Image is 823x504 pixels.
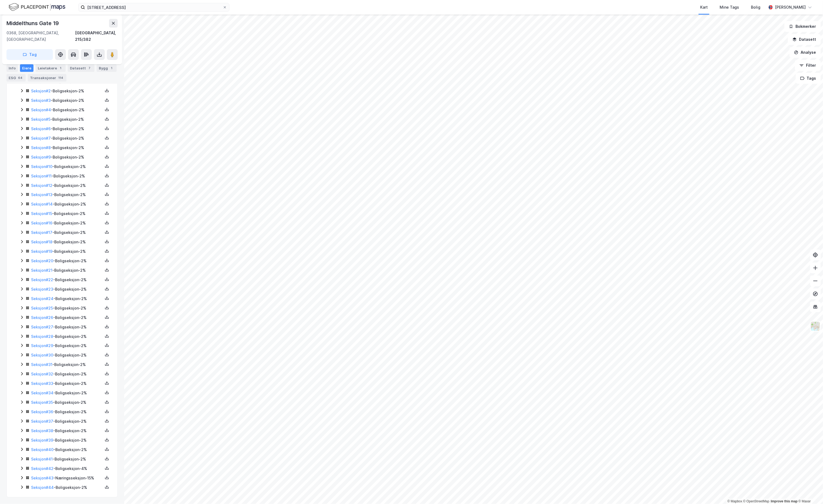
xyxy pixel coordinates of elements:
[57,75,64,80] div: 114
[31,221,52,225] a: Seksjon#16
[771,499,798,503] a: Improve this map
[20,64,33,72] div: Eiere
[31,286,103,293] div: - Boligseksjon - 2%
[31,315,53,320] a: Seksjon#26
[31,116,103,123] div: - Boligseksjon - 2%
[87,65,92,71] div: 7
[31,126,51,131] a: Seksjon#6
[31,240,52,244] a: Seksjon#18
[31,98,51,103] a: Seksjon#3
[85,3,223,11] input: Søk på adresse, matrikkel, gårdeiere, leietakere eller personer
[31,88,103,94] div: - Boligseksjon - 2%
[31,277,53,282] a: Seksjon#22
[743,499,770,503] a: OpenStreetMap
[9,2,65,12] img: logo.f888ab2527a4732fd821a326f86c7f29.svg
[97,64,117,72] div: Bygg
[31,287,53,291] a: Seksjon#23
[31,220,103,226] div: - Boligseksjon - 2%
[31,371,103,377] div: - Boligseksjon - 2%
[31,325,53,329] a: Seksjon#27
[31,107,51,112] a: Seksjon#4
[31,305,103,311] div: - Boligseksjon - 2%
[31,97,103,104] div: - Boligseksjon - 2%
[31,428,103,434] div: - Boligseksjon - 2%
[31,465,103,472] div: - Boligseksjon - 4%
[810,321,821,331] img: Z
[31,154,103,160] div: - Boligseksjon - 2%
[31,353,53,357] a: Seksjon#30
[31,334,53,339] a: Seksjon#28
[31,372,53,376] a: Seksjon#32
[58,65,63,71] div: 1
[31,145,103,151] div: - Boligseksjon - 2%
[31,466,53,471] a: Seksjon#42
[720,4,739,11] div: Mine Tags
[31,173,103,179] div: - Boligseksjon - 2%
[36,64,66,72] div: Leietakere
[31,258,53,263] a: Seksjon#20
[31,380,103,387] div: - Boligseksjon - 2%
[796,478,823,504] div: Kontrollprogram for chat
[31,258,103,264] div: - Boligseksjon - 2%
[31,438,53,442] a: Seksjon#39
[31,352,103,358] div: - Boligseksjon - 2%
[31,182,103,189] div: - Boligseksjon - 2%
[31,476,53,480] a: Seksjon#43
[31,163,103,170] div: - Boligseksjon - 2%
[31,202,53,206] a: Seksjon#14
[31,126,103,132] div: - Boligseksjon - 2%
[31,107,103,113] div: - Boligseksjon - 2%
[31,428,53,433] a: Seksjon#38
[31,456,103,462] div: - Boligseksjon - 2%
[31,145,51,150] a: Seksjon#8
[31,135,103,142] div: - Boligseksjon - 2%
[68,64,94,72] div: Datasett
[6,49,53,60] button: Tag
[75,30,118,43] div: [GEOGRAPHIC_DATA], 215/382
[31,400,53,405] a: Seksjon#35
[31,484,103,491] div: - Boligseksjon - 2%
[31,418,103,425] div: - Boligseksjon - 2%
[796,73,821,84] button: Tags
[31,296,53,301] a: Seksjon#24
[6,30,75,43] div: 0368, [GEOGRAPHIC_DATA], [GEOGRAPHIC_DATA]
[6,19,60,28] div: Middelthuns Gate 19
[31,191,103,198] div: - Boligseksjon - 2%
[31,324,103,330] div: - Boligseksjon - 2%
[31,211,52,216] a: Seksjon#15
[31,314,103,321] div: - Boligseksjon - 2%
[6,74,26,82] div: ESG
[31,409,53,414] a: Seksjon#36
[31,277,103,283] div: - Boligseksjon - 2%
[31,457,53,461] a: Seksjon#41
[31,446,103,453] div: - Boligseksjon - 2%
[31,447,53,452] a: Seksjon#40
[31,361,103,368] div: - Boligseksjon - 2%
[31,248,103,255] div: - Boligseksjon - 2%
[6,64,18,72] div: Info
[31,239,103,245] div: - Boligseksjon - 2%
[31,437,103,443] div: - Boligseksjon - 2%
[31,390,103,396] div: - Boligseksjon - 2%
[31,295,103,302] div: - Boligseksjon - 2%
[31,409,103,415] div: - Boligseksjon - 2%
[31,230,52,235] a: Seksjon#17
[31,333,103,340] div: - Boligseksjon - 2%
[31,155,51,159] a: Seksjon#9
[31,210,103,217] div: - Boligseksjon - 2%
[31,391,53,395] a: Seksjon#34
[31,419,53,424] a: Seksjon#37
[109,65,114,71] div: 1
[796,478,823,504] iframe: Chat Widget
[700,4,708,11] div: Kart
[775,4,806,11] div: [PERSON_NAME]
[31,164,52,169] a: Seksjon#10
[31,249,52,254] a: Seksjon#19
[28,74,66,82] div: Transaksjoner
[31,306,53,310] a: Seksjon#25
[31,475,103,481] div: - Næringsseksjon - 15%
[31,342,103,349] div: - Boligseksjon - 2%
[31,174,52,178] a: Seksjon#11
[31,362,52,367] a: Seksjon#31
[31,343,53,348] a: Seksjon#29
